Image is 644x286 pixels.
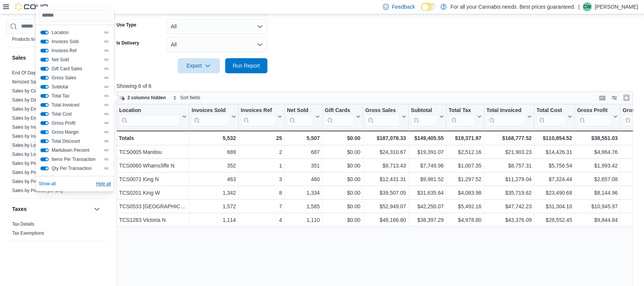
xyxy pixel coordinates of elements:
div: $52,949.07 [365,202,406,211]
p: [PERSON_NAME] [595,2,638,11]
div: Total Invoiced [486,107,525,114]
div: 687 [287,148,320,157]
div: TCS0201 King W [119,188,187,197]
div: Drag handle [103,93,109,99]
div: 5,507 [287,134,320,143]
div: Drag handle [103,38,109,45]
div: Gift Card Sales [325,107,354,126]
button: Taxes [12,205,91,213]
button: Invoices Ref [241,107,282,126]
span: Invoices Sold [52,38,100,45]
div: Gross Sales [365,107,400,126]
span: Items Per Transaction [52,156,100,162]
h3: Sales [12,54,26,62]
div: Gift Cards [325,107,354,114]
div: 460 [287,175,320,184]
span: Qty Per Transaction [52,165,100,171]
div: Invoices Sold [192,107,230,126]
div: $1,007.35 [448,161,481,170]
button: Qty Per Transaction [40,166,49,170]
div: 5,532 [192,134,236,143]
div: 25 [241,134,282,143]
div: 4 [241,215,282,224]
button: Run Report [225,58,267,73]
button: Markdown Percent [40,148,49,152]
div: Invoices Sold [192,107,230,114]
div: $110,854.52 [536,134,572,143]
div: Net Sold [287,107,314,114]
div: $1,297.52 [448,175,481,184]
a: Sales by Location per Day [12,152,65,157]
div: Invoices Ref [241,107,276,126]
button: Total Cost [40,112,49,116]
button: Keyboard shortcuts [598,93,607,102]
span: Sales by Location per Day [12,151,65,157]
div: Net Sold [287,107,314,126]
button: Items Per Transaction [40,157,49,161]
button: Taxes [92,205,101,214]
div: $35,719.62 [486,188,531,197]
span: Sales by Invoice & Product [12,133,66,139]
button: Net Sold [287,107,320,126]
span: Gift Card Sales [52,66,100,72]
div: Location [119,107,181,114]
div: Drag handle [103,156,109,162]
div: Total Cost [536,107,566,126]
span: Gross Sales [52,75,100,81]
div: $7,324.44 [537,175,572,184]
div: $2,512.16 [448,148,481,157]
a: Sales by Product per Day [12,188,63,193]
div: $11,279.04 [486,175,531,184]
a: Tax Exemptions [12,231,44,236]
label: Use Type [117,22,136,28]
div: $10,945.97 [577,202,618,211]
span: Run Report [233,62,260,69]
div: Gross Profit [577,107,612,126]
div: 1,572 [192,202,236,211]
div: Drag handle [103,75,109,81]
span: Gross Profit [52,120,100,126]
a: Sales by Day [12,97,39,103]
button: Enter fullscreen [622,93,631,102]
a: Sales by Employee (Tendered) [12,115,74,121]
div: $47,742.23 [486,202,531,211]
div: Total Invoiced [486,107,525,126]
a: Sales by Product & Location [12,170,69,175]
div: $43,376.09 [486,215,531,224]
span: Itemized Sales [12,79,42,85]
div: $0.00 [325,134,360,143]
div: $9,981.52 [411,175,443,184]
button: All [166,19,267,34]
span: Sales by Product & Location per Day [12,178,86,185]
div: Drag handle [103,29,109,35]
button: Total Invoiced [486,107,531,126]
a: Itemized Sales [12,79,42,85]
div: Drag handle [103,84,109,90]
button: Subtotal [411,107,443,126]
button: Sales [12,54,91,62]
button: Display options [610,93,619,102]
div: $5,492.16 [448,202,481,211]
div: 1 [241,161,282,170]
p: For all your Cannabis needs. Best prices guaranteed. [450,2,575,11]
button: Invoices Sold [192,107,236,126]
div: TCS0005 Manitou [119,148,187,157]
span: Total Invoiced [52,102,100,108]
input: Dark Mode [421,3,437,11]
div: 7 [241,202,282,211]
span: Subtotal [52,84,100,90]
div: $38,551.03 [577,134,618,143]
a: Sales by Classification [12,88,57,94]
button: Subtotal [40,85,49,89]
div: $8,144.96 [577,188,618,197]
p: Showing 6 of 6 [117,82,638,90]
a: Tax Details [12,221,34,227]
div: Total Tax [448,107,475,114]
a: Sales by Employee (Created) [12,106,71,112]
span: Gross Margin [52,129,100,135]
div: $149,405.55 [411,134,443,143]
div: Taxes [6,220,107,241]
span: Total Cost [52,111,100,117]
